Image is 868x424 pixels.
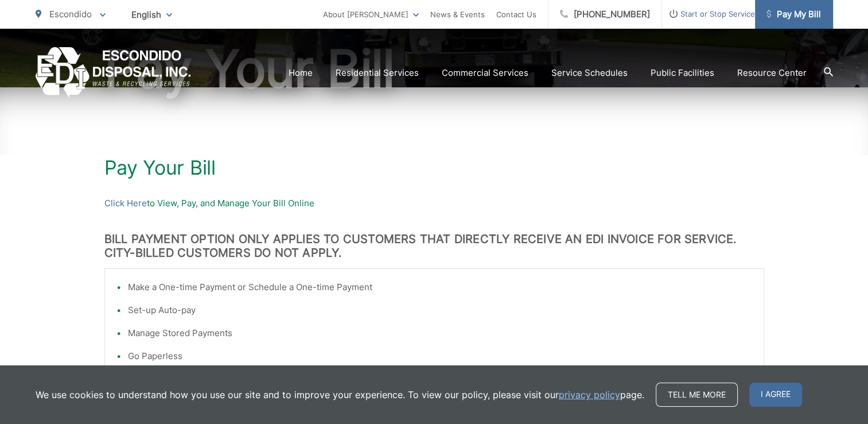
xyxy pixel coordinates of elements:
a: Service Schedules [551,66,628,80]
span: Escondido [49,9,92,20]
a: Home [289,66,313,80]
a: Resource Center [737,66,807,80]
a: Contact Us [496,7,536,21]
li: Make a One-time Payment or Schedule a One-time Payment [128,280,752,294]
a: Commercial Services [442,66,528,80]
p: to View, Pay, and Manage Your Bill Online [104,196,764,210]
span: English [123,5,181,25]
a: Click Here [104,196,147,210]
a: Public Facilities [651,66,714,80]
h3: BILL PAYMENT OPTION ONLY APPLIES TO CUSTOMERS THAT DIRECTLY RECEIVE AN EDI INVOICE FOR SERVICE. C... [104,232,764,260]
h1: Pay Your Bill [104,156,764,179]
li: Manage Stored Payments [128,326,752,340]
a: EDCD logo. Return to the homepage. [36,47,191,98]
a: News & Events [430,7,485,21]
p: We use cookies to understand how you use our site and to improve your experience. To view our pol... [36,388,644,402]
a: privacy policy [559,388,620,402]
a: Residential Services [336,66,419,80]
li: Set-up Auto-pay [128,303,752,317]
a: About [PERSON_NAME] [323,7,419,21]
li: Go Paperless [128,349,752,363]
span: Pay My Bill [766,7,821,21]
